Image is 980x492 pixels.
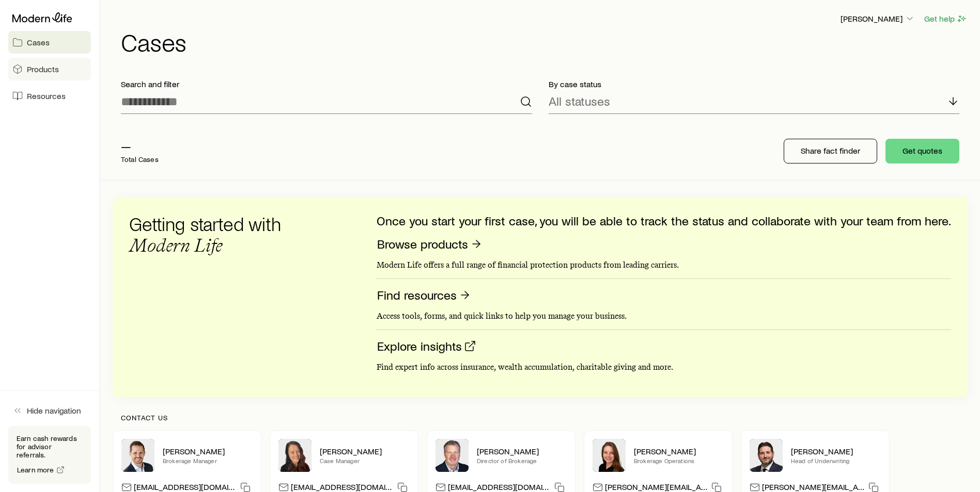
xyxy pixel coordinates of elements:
[477,456,567,465] p: Director of Brokerage
[549,79,960,89] p: By case status
[377,287,472,303] a: Find resources
[8,399,91,422] button: Hide navigation
[320,456,410,465] p: Case Manager
[17,466,54,473] span: Learn more
[634,456,724,465] p: Brokerage Operations
[750,439,783,472] img: Bryan Simmons
[8,58,91,80] a: Products
[549,94,610,108] p: All statuses
[791,446,881,456] p: [PERSON_NAME]
[121,139,159,153] p: —
[320,446,410,456] p: [PERSON_NAME]
[27,91,66,101] span: Resources
[129,234,223,256] span: Modern Life
[634,446,724,456] p: [PERSON_NAME]
[17,434,83,459] p: Earn cash rewards for advisor referrals.
[784,139,877,163] button: Share fact finder
[129,214,294,256] h3: Getting started with
[27,405,81,416] span: Hide navigation
[121,414,959,422] p: Contact us
[377,260,951,270] p: Modern Life offers a full range of financial protection products from leading carriers.
[924,13,968,25] button: Get help
[121,439,154,472] img: Nick Weiler
[278,439,312,472] img: Abby McGuigan
[801,145,860,156] p: Share fact finder
[593,439,626,472] img: Ellen Wall
[840,13,915,25] button: [PERSON_NAME]
[435,439,469,472] img: Trey Wall
[377,338,477,354] a: Explore insights
[163,456,253,465] p: Brokerage Manager
[121,79,532,89] p: Search and filter
[377,236,483,252] a: Browse products
[377,362,951,372] p: Find expert info across insurance, wealth accumulation, charitable giving and more.
[27,37,50,47] span: Cases
[8,31,91,54] a: Cases
[121,155,159,163] p: Total Cases
[163,446,253,456] p: [PERSON_NAME]
[841,13,915,24] p: [PERSON_NAME]
[885,139,959,163] button: Get quotes
[477,446,567,456] p: [PERSON_NAME]
[27,64,59,74] span: Products
[377,214,951,228] p: Once you start your first case, you will be able to track the status and collaborate with your te...
[377,311,951,321] p: Access tools, forms, and quick links to help you manage your business.
[121,29,968,54] h1: Cases
[8,426,91,484] div: Earn cash rewards for advisor referrals.Learn more
[8,85,91,107] a: Resources
[791,456,881,465] p: Head of Underwriting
